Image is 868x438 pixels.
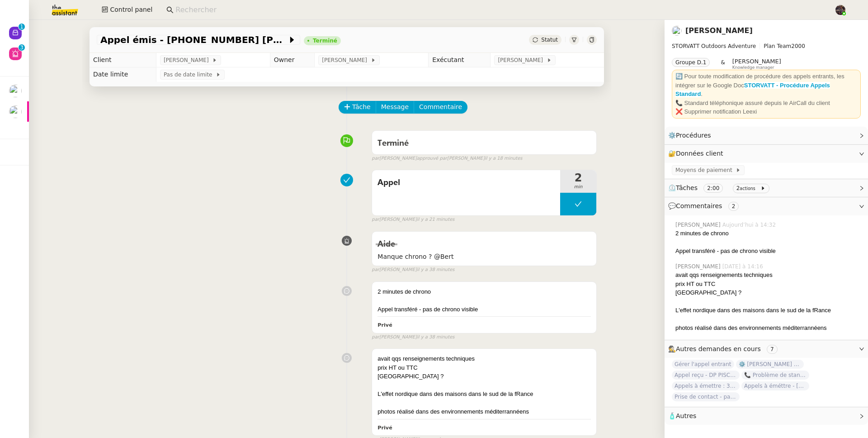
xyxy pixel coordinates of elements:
span: par [372,266,379,274]
span: Terminé [377,139,409,148]
span: Pas de date limite [164,70,216,79]
div: 2 minutes de chrono [377,287,591,296]
small: [PERSON_NAME] [PERSON_NAME] [372,155,522,162]
nz-tag: 7 [767,345,778,354]
span: [PERSON_NAME] [164,56,212,65]
div: prix HT ou TTC [675,280,861,289]
span: 2 [736,185,740,191]
a: STORVATT - Procédure Appels Standard [675,82,830,98]
div: [GEOGRAPHIC_DATA] ? [675,288,861,297]
span: [PERSON_NAME] [322,56,370,65]
div: avait qqs renseignements techniques [377,354,591,363]
span: Données client [676,150,723,157]
app-user-label: Knowledge manager [732,58,781,70]
span: Tâches [676,184,698,191]
span: par [372,333,379,341]
div: avait qqs renseignements techniques [675,271,861,280]
span: 2 [560,172,596,183]
div: ⏲️Tâches 2:00 2actions [665,179,868,197]
span: 💬 [668,202,742,209]
span: Manque chrono ? @Bert [377,252,591,262]
span: 🔐 [668,148,727,159]
small: [PERSON_NAME] [372,266,454,274]
div: 📞 Standard téléphonique assuré depuis le AirCall du client [675,99,857,108]
div: 2 minutes de chrono [675,229,861,238]
div: photos réalisé dans des environnements méditerrannéens [675,324,861,333]
span: Commentaire [419,102,462,112]
nz-tag: 2 [728,202,739,211]
span: 📞 Problème de standard téléphonique / Aircall [741,371,809,380]
span: Tâche [352,102,371,112]
span: Moyens de paiement [675,166,736,175]
span: [DATE] à 14:16 [722,262,765,271]
div: ❌ Supprimer notification Leexi [675,107,857,116]
span: Appel [377,176,555,190]
div: L'effet nordique dans des maisons dans le sud de la fRance [377,390,591,399]
div: prix HT ou TTC [377,363,591,372]
input: Rechercher [175,4,825,16]
nz-badge-sup: 1 [19,24,25,30]
button: Commentaire [414,101,467,114]
span: approuvé par [417,155,447,162]
td: Date limite [90,67,156,82]
span: min [560,183,596,191]
div: Appel transféré - pas de chrono visible [675,247,861,256]
span: il y a 38 minutes [417,333,455,341]
span: Control panel [110,5,152,15]
div: photos réalisé dans des environnements méditerrannéens [377,407,591,416]
span: ⚙️ [668,130,715,141]
div: L'effet nordique dans des maisons dans le sud de la fRance [675,306,861,315]
span: par [372,216,379,224]
span: 🧴 [668,412,696,419]
button: Control panel [96,4,158,16]
span: Prise de contact - pas de # - [PERSON_NAME] ##3561## [672,392,740,401]
span: il y a 21 minutes [417,216,455,224]
span: [PERSON_NAME] [498,56,546,65]
nz-tag: Groupe D.1 [672,58,710,67]
button: Tâche [339,101,376,114]
div: [GEOGRAPHIC_DATA] ? [377,372,591,381]
div: 💬Commentaires 2 [665,197,868,215]
small: [PERSON_NAME] [372,333,454,341]
span: ⏲️ [668,184,773,191]
span: Appels à éméttre - [PHONE_NUMBER] - SCI CHALET [PERSON_NAME] [741,381,809,390]
td: Owner [270,53,315,67]
nz-tag: 2:00 [703,184,723,193]
span: Knowledge manager [732,65,774,70]
small: [PERSON_NAME] [372,216,454,224]
p: 1 [20,24,24,32]
span: Procédures [676,132,711,139]
div: 🔐Données client [665,145,868,162]
span: Statut [541,37,558,43]
p: 3 [20,44,24,52]
span: Gérer l'appel entrant [672,360,734,369]
td: Exécutant [429,53,491,67]
span: Message [381,102,409,112]
span: Plan Team [764,43,791,49]
span: [PERSON_NAME] [732,58,781,65]
div: Terminé [313,38,337,43]
span: [PERSON_NAME] [675,221,722,229]
b: Privé [377,322,392,328]
span: Commentaires [676,202,722,209]
img: 2af2e8ed-4e7a-4339-b054-92d163d57814 [835,5,845,15]
span: Appels à émettre : 33630295593 / Ticket 3335 [PERSON_NAME] [672,381,740,390]
span: & [721,58,725,70]
img: users%2FAXgjBsdPtrYuxuZvIJjRexEdqnq2%2Favatar%2F1599931753966.jpeg [9,105,22,118]
span: 2000 [791,43,805,49]
span: Appel reçu - DP PISCINES [672,371,740,380]
img: users%2FRcIDm4Xn1TPHYwgLThSv8RQYtaM2%2Favatar%2F95761f7a-40c3-4bb5-878d-fe785e6f95b2 [672,26,682,36]
img: users%2FvmnJXRNjGXZGy0gQLmH5CrabyCb2%2Favatar%2F07c9d9ad-5b06-45ca-8944-a3daedea5428 [9,85,22,97]
span: 🕵️ [668,345,781,352]
button: Message [376,101,414,114]
span: il y a 18 minutes [485,155,523,162]
small: actions [740,186,755,191]
a: [PERSON_NAME] [685,26,753,35]
span: STORVATT Outdoors Adventure [672,43,756,49]
span: il y a 38 minutes [417,266,455,274]
div: 🕵️Autres demandes en cours 7 [665,340,868,358]
span: Autres demandes en cours [676,345,761,352]
div: 🧴Autres [665,407,868,425]
span: Appel émis - [PHONE_NUMBER] [PERSON_NAME] - demande commerciale transférée à [PERSON_NAME] [100,35,288,44]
